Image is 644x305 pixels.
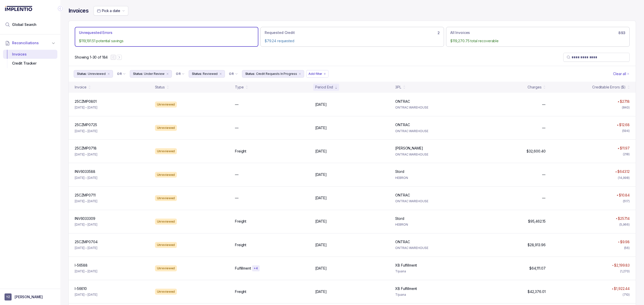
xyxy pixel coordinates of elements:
[192,71,202,76] p: Status:
[620,239,630,244] p: $9.98
[155,289,177,295] div: Unreviewed
[75,269,97,274] p: [DATE] – [DATE]
[395,193,410,198] p: ONTRAC
[155,265,177,271] div: Unreviewed
[395,292,469,297] p: Tijuana
[235,102,238,107] p: —
[315,219,327,224] p: [DATE]
[618,216,630,221] p: $257.14
[12,40,39,45] span: Reconciliations
[395,175,469,180] p: HEBRON
[395,85,401,90] div: 3PL
[395,269,469,274] p: Tijuana
[528,85,541,90] div: Charges
[395,122,410,127] p: ONTRAC
[619,222,630,227] div: (5,966)
[528,289,546,294] p: $42,376.01
[94,6,128,16] button: Date Range Picker
[88,71,106,76] p: Unreviewed
[622,128,630,133] div: (594)
[155,219,177,225] div: Unreviewed
[155,125,177,131] div: Unreviewed
[155,101,177,108] div: Unreviewed
[3,49,57,69] div: Reconciliations
[623,152,630,157] div: (218)
[612,288,613,289] img: red pointer upwards
[245,71,255,76] p: Status:
[622,105,630,110] div: (840)
[619,122,630,127] p: $12.68
[166,72,170,76] div: remove content
[102,9,120,13] span: Pick a date
[203,71,218,76] p: Reviewed
[75,152,97,157] p: [DATE] – [DATE]
[75,216,95,221] p: INV6033309
[229,72,234,76] p: OR
[395,222,469,227] p: HEBRON
[256,71,297,76] p: Credit Requests In Progress
[612,70,631,78] button: Clear Filters
[74,70,113,78] button: Filter Chip Unreviewed
[618,101,619,102] img: red pointer upwards
[618,31,625,35] h6: 893
[3,37,57,48] button: Reconciliations
[529,266,546,271] p: $64,111.07
[176,72,181,76] p: OR
[395,129,469,134] p: ONTRAC WAREHOUSE
[75,292,97,297] p: [DATE] – [DATE]
[242,70,304,78] button: Filter Chip Credit Requests In Progress
[306,70,329,78] button: Filter Chip Add filter
[395,286,417,291] p: XB Fulfillment
[117,72,122,76] p: OR
[75,286,87,291] p: I-56610
[189,70,225,78] li: Filter Chip Reviewed
[15,294,43,299] p: [PERSON_NAME]
[542,125,546,130] p: —
[7,50,53,59] div: Invoices
[235,85,244,90] div: Type
[74,70,612,78] ul: Filter Group
[174,70,187,77] button: Filter Chip Connector undefined
[615,171,617,172] img: red pointer upwards
[117,72,126,76] li: Filter Chip Connector undefined
[227,70,240,77] button: Filter Chip Connector undefined
[130,70,172,78] button: Filter Chip Under Review
[75,122,97,127] p: 25CZMP0725
[219,72,223,76] div: remove content
[155,85,165,90] div: Status
[229,72,238,76] li: Filter Chip Connector undefined
[395,239,410,244] p: ONTRAC
[115,70,128,77] button: Filter Chip Connector undefined
[265,30,295,35] p: Requested Credit
[97,8,120,13] search: Date Range Picker
[450,38,625,43] p: $119,270.75 total recoverable
[155,242,177,248] div: Unreviewed
[450,30,470,35] p: All Invoices
[75,245,97,250] p: [DATE] – [DATE]
[614,286,630,291] p: $1,922.44
[315,266,327,271] p: [DATE]
[235,125,238,130] p: —
[12,22,36,27] span: Global Search
[315,242,327,247] p: [DATE]
[176,72,185,76] li: Filter Chip Connector undefined
[75,175,97,180] p: [DATE] – [DATE]
[528,242,546,247] p: $28,913.96
[395,146,423,151] p: [PERSON_NAME]
[144,71,165,76] p: Under Review
[395,216,404,221] p: Stord
[395,105,469,110] p: ONTRAC WAREHOUSE
[117,55,122,60] button: Next Page
[75,129,97,134] p: [DATE] – [DATE]
[614,263,630,268] p: $2,199.83
[613,71,626,76] p: Clear all
[235,289,246,294] p: Freight
[315,85,333,90] div: Period End
[623,292,630,297] div: (710)
[75,199,97,204] p: [DATE] – [DATE]
[618,148,619,149] img: red pointer upwards
[315,102,327,107] p: [DATE]
[395,152,469,157] p: ONTRAC WAREHOUSE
